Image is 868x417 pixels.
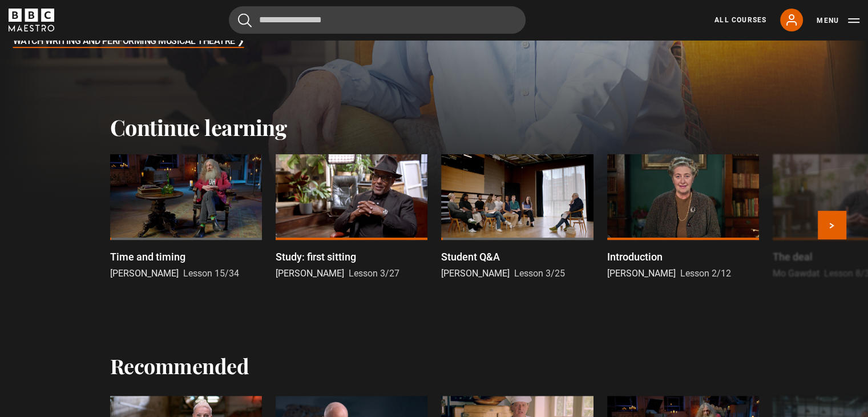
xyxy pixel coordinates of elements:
[110,154,262,280] a: Time and timing [PERSON_NAME] Lesson 15/34
[13,33,244,50] h3: Watch Writing and Performing Musical Theatre ❯
[9,9,54,31] svg: BBC Maestro
[441,268,510,279] span: [PERSON_NAME]
[680,268,731,279] span: Lesson 2/12
[349,268,399,279] span: Lesson 3/27
[110,268,179,279] span: [PERSON_NAME]
[229,6,526,34] input: Search
[773,268,819,279] span: Mo Gawdat
[276,249,356,264] p: Study: first sitting
[817,15,859,26] button: Toggle navigation
[773,249,813,264] p: The deal
[183,268,239,279] span: Lesson 15/34
[110,354,249,378] h2: Recommended
[607,268,676,279] span: [PERSON_NAME]
[714,15,766,25] a: All Courses
[238,13,252,27] button: Submit the search query
[607,249,663,264] p: Introduction
[110,114,758,141] h2: Continue learning
[441,154,593,280] a: Student Q&A [PERSON_NAME] Lesson 3/25
[441,249,500,264] p: Student Q&A
[276,154,427,280] a: Study: first sitting [PERSON_NAME] Lesson 3/27
[514,268,565,279] span: Lesson 3/25
[110,249,185,264] p: Time and timing
[276,268,344,279] span: [PERSON_NAME]
[607,154,759,280] a: Introduction [PERSON_NAME] Lesson 2/12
